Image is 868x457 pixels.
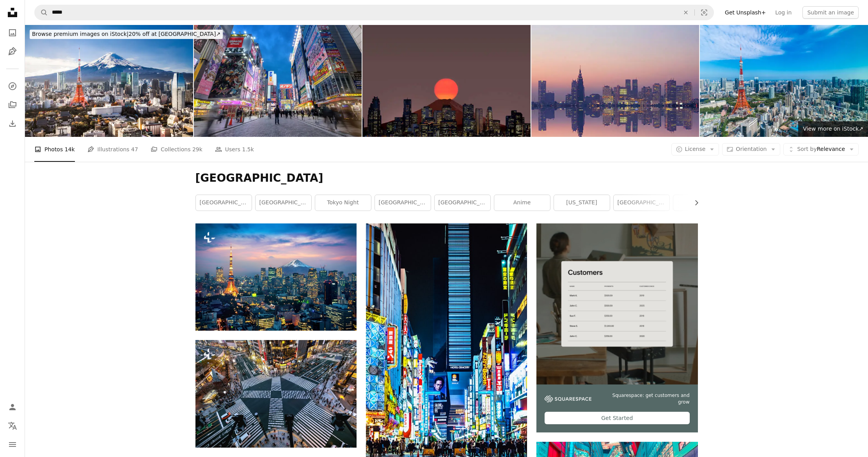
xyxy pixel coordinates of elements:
span: Browse premium images on iStock | [32,31,128,37]
span: Relevance [797,145,845,153]
button: Submit an image [802,6,859,19]
img: Aerial view of Tokyo cityscape with Fuji mountain in Japan. [195,223,357,331]
img: Mt. Fuji and Tokyo Skyline [25,25,193,137]
a: Log in / Sign up [5,399,20,415]
a: Illustrations 47 [87,137,138,162]
a: [GEOGRAPHIC_DATA] [375,195,431,211]
img: urban city skyline aerial view in Tokyo, Japan [700,25,868,137]
img: Aerial view of intersection in Ginza, Tokyo, Japan at night. [195,340,357,447]
a: Log in [770,6,796,19]
span: Squarespace: get customers and grow [601,392,689,406]
a: Photos [5,25,20,41]
a: [GEOGRAPHIC_DATA] [614,195,669,211]
a: Collections [5,97,20,113]
a: [US_STATE] [554,195,610,211]
button: Menu [5,437,20,452]
h1: [GEOGRAPHIC_DATA] [195,171,698,185]
span: View more on iStock ↗ [803,126,863,132]
img: file-1747939376688-baf9a4a454ffimage [536,223,698,384]
span: Orientation [736,146,767,152]
span: 20% off at [GEOGRAPHIC_DATA] ↗ [32,31,220,37]
button: Visual search [695,5,714,20]
div: Get Started [545,412,689,424]
button: scroll list to the right [689,195,698,211]
a: Collections 29k [151,137,202,162]
a: Get Unsplash+ [720,6,770,19]
span: 1.5k [242,145,254,154]
a: anime [494,195,550,211]
a: tokyo night [315,195,371,211]
a: Download History [5,116,20,131]
a: Aerial view of intersection in Ginza, Tokyo, Japan at night. [195,390,357,397]
span: 47 [131,145,138,154]
button: Orientation [722,143,780,156]
button: Clear [677,5,694,20]
button: License [671,143,719,156]
a: Users 1.5k [215,137,254,162]
a: Explore [5,78,20,94]
button: Sort byRelevance [783,143,859,156]
a: [GEOGRAPHIC_DATA] [435,195,490,211]
img: Tokyo, reflection of Shinjuku business district office towers. [531,25,699,137]
img: Busy Night At Akihabara, Tokyo, Japan [194,25,362,137]
a: photo of people crossing road [366,341,527,348]
img: file-1747939142011-51e5cc87e3c9 [545,395,591,402]
a: Illustrations [5,44,20,59]
a: Aerial view of Tokyo cityscape with Fuji mountain in Japan. [195,273,357,280]
a: [GEOGRAPHIC_DATA] [256,195,311,211]
button: Search Unsplash [35,5,48,20]
span: 29k [192,145,202,154]
img: Japan Tokyo mount fuji. sunset [362,25,531,137]
a: city [673,195,729,211]
a: [GEOGRAPHIC_DATA] [196,195,252,211]
form: Find visuals sitewide [34,5,714,20]
a: Browse premium images on iStock|20% off at [GEOGRAPHIC_DATA]↗ [25,25,227,44]
span: Sort by [797,146,817,152]
a: View more on iStock↗ [798,121,868,137]
span: License [685,146,706,152]
a: Squarespace: get customers and growGet Started [536,223,698,432]
button: Language [5,418,20,434]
